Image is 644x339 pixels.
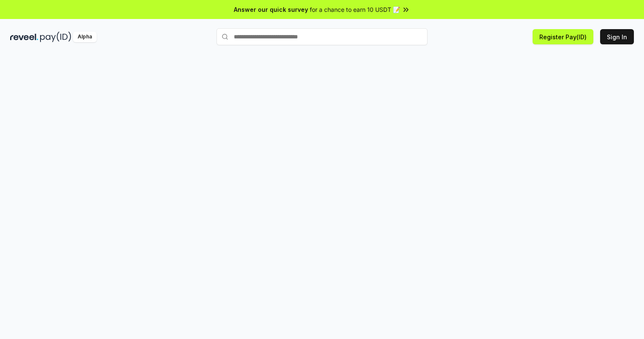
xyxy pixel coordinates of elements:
[533,29,593,44] button: Register Pay(ID)
[600,29,634,44] button: Sign In
[234,5,308,14] span: Answer our quick survey
[310,5,400,14] span: for a chance to earn 10 USDT 📝
[10,32,38,42] img: reveel_dark
[73,32,97,42] div: Alpha
[40,32,71,42] img: pay_id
